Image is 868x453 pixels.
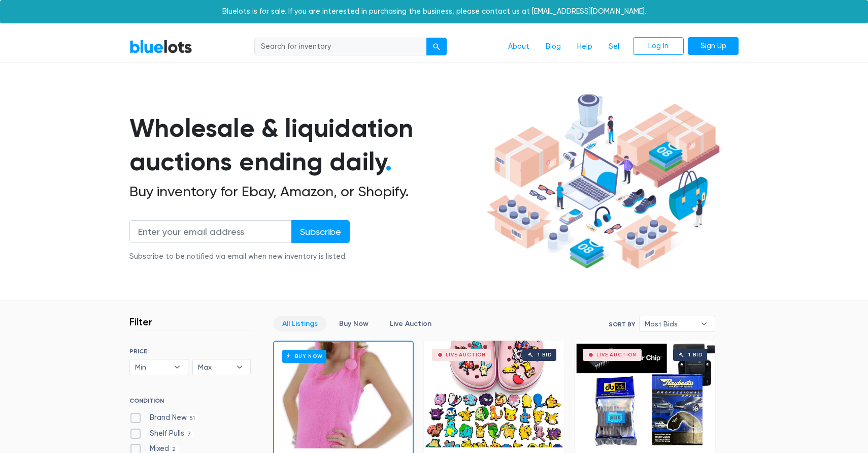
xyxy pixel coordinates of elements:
h6: CONDITION [129,397,251,408]
img: hero-ee84e7d0318cb26816c560f6b4441b76977f77a177738b4e94f68c95b2b83dbb.png [483,89,723,274]
a: Live Auction 1 bid [424,341,564,447]
a: All Listings [274,316,326,331]
a: BlueLots [129,39,192,54]
a: Sign Up [688,37,739,55]
div: 1 bid [688,352,702,357]
div: Subscribe to be notified via email when new inventory is listed. [129,251,350,262]
a: Buy Now [274,342,413,448]
h1: Wholesale & liquidation auctions ending daily [129,111,483,179]
span: 51 [187,414,198,422]
a: Log In [633,37,684,55]
b: ▾ [166,359,188,375]
b: ▾ [229,359,250,375]
div: Live Auction [446,352,486,357]
input: Search for inventory [254,38,427,56]
span: Min [135,359,169,375]
h6: PRICE [129,348,251,355]
a: About [500,37,538,56]
span: . [385,146,392,177]
a: Buy Now [330,316,377,331]
h3: Filter [129,316,152,328]
h2: Buy inventory for Ebay, Amazon, or Shopify. [129,183,483,200]
span: Max [198,359,231,375]
a: Blog [538,37,569,56]
a: Live Auction 1 bid [575,341,715,447]
input: Enter your email address [129,220,292,243]
h6: Buy Now [282,350,326,363]
a: Help [569,37,600,56]
label: Shelf Pulls [129,428,194,439]
span: Most Bids [645,316,695,331]
div: Live Auction [596,352,637,357]
span: 7 [184,430,194,438]
b: ▾ [693,316,715,331]
label: Sort By [609,320,635,329]
a: Sell [600,37,629,56]
input: Subscribe [291,220,350,243]
div: 1 bid [538,352,551,357]
label: Brand New [129,412,198,424]
a: Live Auction [381,316,440,331]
